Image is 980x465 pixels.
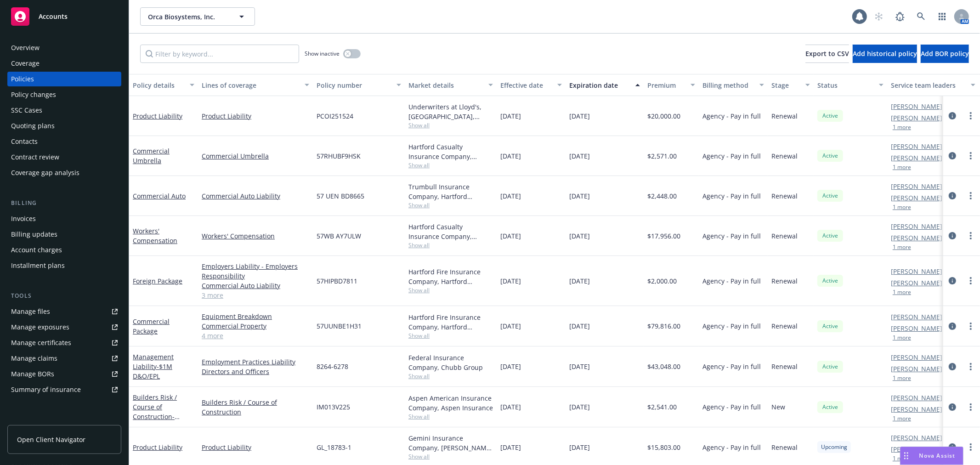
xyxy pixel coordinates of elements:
div: Quoting plans [11,119,55,133]
span: Renewal [771,442,798,452]
a: circleInformation [947,190,958,201]
a: [PERSON_NAME] [891,433,942,442]
a: Management Liability [133,352,174,380]
span: [DATE] [569,442,590,452]
a: circleInformation [947,361,958,372]
a: Product Liability [202,111,309,121]
a: Foreign Package [133,277,182,285]
span: IM013V225 [317,402,350,412]
a: circleInformation [947,110,958,121]
span: [DATE] [500,151,521,161]
a: Workers' Compensation [133,227,177,245]
span: 57HIPBD7811 [317,276,357,286]
a: Policy changes [7,87,121,102]
a: 3 more [202,290,309,300]
button: Effective date [497,74,566,96]
div: Stage [771,80,800,90]
a: Billing updates [7,227,121,242]
span: Show all [408,161,493,169]
span: Show all [408,453,493,460]
span: [DATE] [569,362,590,371]
div: Aspen American Insurance Company, Aspen Insurance [408,393,493,413]
div: Billing updates [11,227,57,242]
div: Hartford Fire Insurance Company, Hartford Insurance Group [408,312,493,332]
span: Agency - Pay in full [702,321,761,331]
button: Policy details [129,74,198,96]
div: Billing method [702,80,754,90]
button: 1 more [893,335,911,340]
span: Manage exposures [7,320,121,335]
div: Manage certificates [11,335,71,350]
a: Start snowing [870,7,888,26]
div: Contacts [11,134,38,149]
a: 4 more [202,331,309,340]
span: Nova Assist [919,452,956,459]
a: [PERSON_NAME] [891,278,942,288]
span: [DATE] [500,321,521,331]
button: Premium [644,74,699,96]
div: Premium [647,80,685,90]
span: 57UUNBE1H31 [317,321,362,331]
a: Summary of insurance [7,382,121,397]
button: 1 more [893,375,911,381]
span: Show all [408,121,493,129]
a: Product Liability [133,443,182,452]
span: $17,956.00 [647,231,680,241]
a: Workers' Compensation [202,231,309,241]
span: Agency - Pay in full [702,402,761,412]
a: Commercial Auto Liability [202,281,309,290]
a: Contract review [7,150,121,164]
span: Add BOR policy [921,49,969,58]
span: Upcoming [821,443,847,451]
a: more [965,321,976,332]
button: Orca Biosystems, Inc. [140,7,255,26]
span: 57RHUBF9HSK [317,151,361,161]
span: Renewal [771,151,798,161]
span: [DATE] [569,191,590,201]
a: Account charges [7,243,121,257]
span: [DATE] [500,191,521,201]
a: Commercial Property [202,321,309,331]
span: [DATE] [569,276,590,286]
a: more [965,190,976,201]
div: Analytics hub [7,415,121,425]
div: Invoices [11,211,36,226]
a: Accounts [7,4,121,29]
span: Export to CSV [805,49,849,58]
div: Effective date [500,80,552,90]
span: Active [821,322,839,330]
span: [DATE] [569,321,590,331]
span: [DATE] [500,442,521,452]
div: Market details [408,80,483,90]
a: Commercial Umbrella [202,151,309,161]
a: Manage certificates [7,335,121,350]
span: Active [821,152,839,160]
div: Status [817,80,873,90]
a: Invoices [7,211,121,226]
a: [PERSON_NAME] [891,393,942,403]
span: Renewal [771,362,798,371]
a: [PERSON_NAME] [891,113,942,123]
span: GL_18783-1 [317,442,351,452]
div: Coverage [11,56,40,71]
a: more [965,230,976,241]
a: Equipment Breakdown [202,312,309,321]
div: Underwriters at Lloyd's, [GEOGRAPHIC_DATA], [PERSON_NAME] of London, CRC Group [408,102,493,121]
span: Agency - Pay in full [702,362,761,371]
a: Builders Risk / Course of Construction [133,393,191,450]
span: [DATE] [500,276,521,286]
div: Trumbull Insurance Company, Hartford Insurance Group [408,182,493,201]
a: SSC Cases [7,103,121,118]
a: more [965,275,976,286]
span: 57 UEN BD8665 [317,191,364,201]
a: Commercial Umbrella [133,147,170,165]
span: $2,571.00 [647,151,677,161]
a: [PERSON_NAME] [891,153,942,163]
div: Tools [7,291,121,301]
a: Search [912,7,930,26]
a: [PERSON_NAME] [891,181,942,191]
a: [PERSON_NAME] [891,233,942,243]
a: more [965,442,976,453]
span: [DATE] [569,402,590,412]
span: PCOI251524 [317,111,353,121]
